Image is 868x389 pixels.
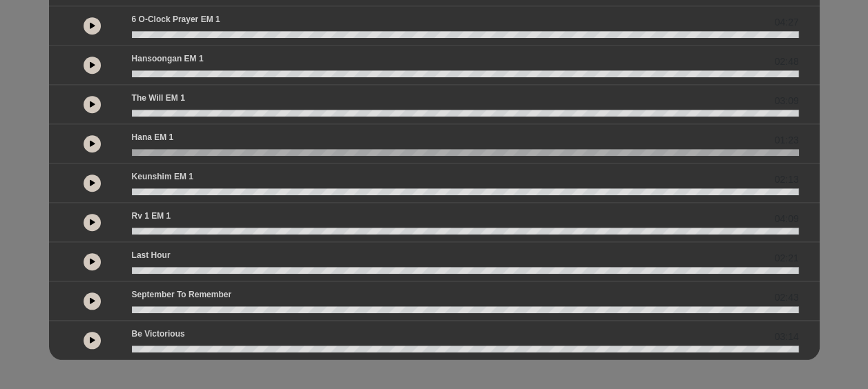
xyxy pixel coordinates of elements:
p: Be Victorious [132,328,185,340]
span: 04:27 [774,15,798,30]
p: Last Hour [132,249,171,261]
span: 04:09 [774,212,798,226]
span: 02:21 [774,251,798,266]
p: 6 o-clock prayer EM 1 [132,13,220,26]
p: Rv 1 EM 1 [132,210,171,222]
span: 03:09 [774,94,798,108]
span: 02:43 [774,290,798,305]
span: 02:48 [774,54,798,69]
p: Hana EM 1 [132,131,174,143]
span: 01:23 [774,133,798,148]
p: September to Remember [132,288,232,301]
span: 02:13 [774,172,798,187]
p: The Will EM 1 [132,92,185,104]
p: Hansoongan EM 1 [132,52,204,65]
p: Keunshim EM 1 [132,170,193,183]
span: 03:14 [774,330,798,344]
